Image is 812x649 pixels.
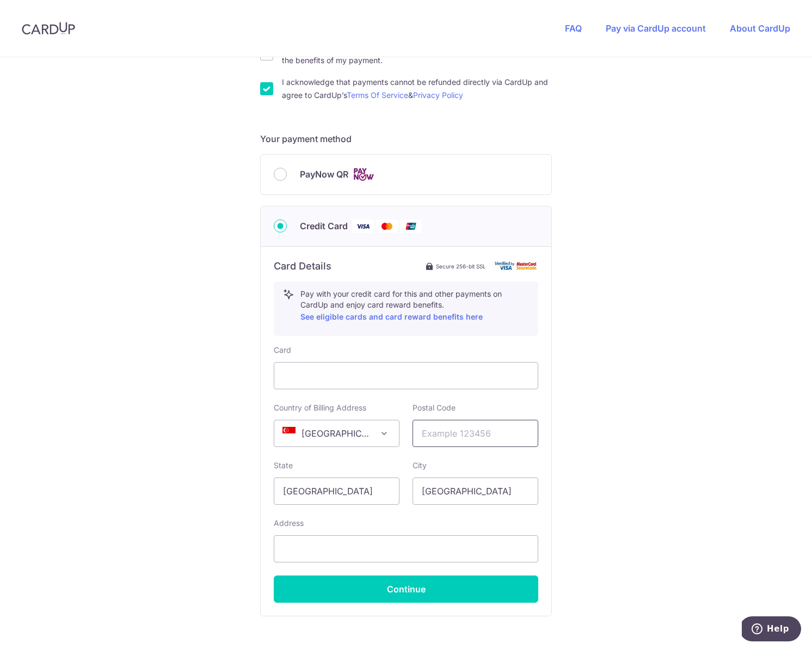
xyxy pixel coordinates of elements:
span: Singapore [274,420,399,447]
label: I acknowledge that payments cannot be refunded directly via CardUp and agree to CardUp’s & [282,76,552,102]
div: Credit Card Visa Mastercard Union Pay [274,219,538,233]
img: Cards logo [353,168,374,181]
img: Mastercard [376,219,398,233]
iframe: Opens a widget where you can find more information [742,616,801,644]
img: Visa [352,219,374,233]
label: Postal Code [413,402,456,413]
label: Card [274,345,291,356]
span: Credit Card [300,219,348,232]
a: Terms Of Service [347,90,408,100]
h5: Your payment method [260,132,552,145]
button: Continue [274,575,538,603]
a: See eligible cards and card reward benefits here [300,312,483,321]
a: About CardUp [730,23,790,34]
h6: Card Details [274,260,331,273]
iframe: Secure card payment input frame [283,369,529,382]
label: Address [274,518,304,529]
img: CardUp [22,22,75,35]
p: Pay with your credit card for this and other payments on CardUp and enjoy card reward benefits. [300,289,529,323]
a: Privacy Policy [413,90,463,100]
img: card secure [495,261,538,271]
a: Pay via CardUp account [606,23,706,34]
label: State [274,460,293,471]
span: Secure 256-bit SSL [436,262,486,271]
label: City [413,460,427,471]
div: PayNow QR Cards logo [274,168,538,181]
span: Singapore [274,420,399,446]
label: Country of Billing Address [274,402,366,413]
input: Example 123456 [413,420,538,447]
span: PayNow QR [300,168,348,181]
a: FAQ [565,23,582,34]
img: Union Pay [400,219,422,233]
